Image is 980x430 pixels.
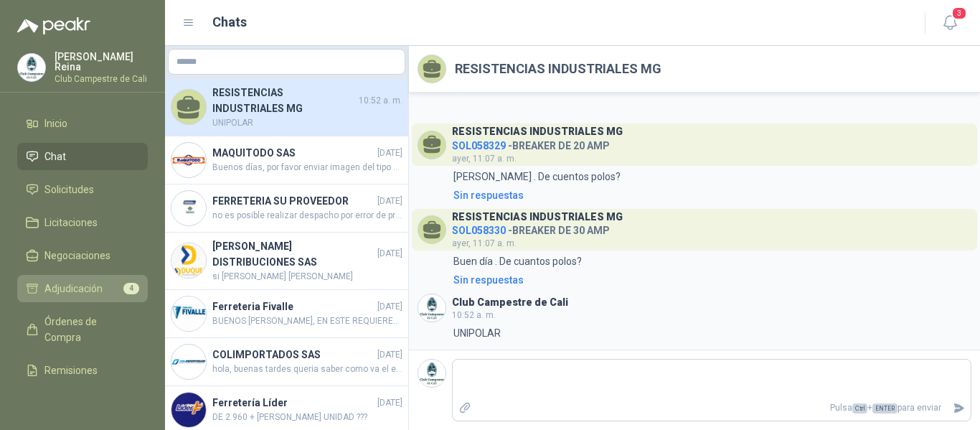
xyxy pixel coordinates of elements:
span: Adjudicación [44,281,103,296]
a: Adjudicación4 [17,275,148,302]
a: Inicio [17,110,148,137]
span: Inicio [44,116,67,131]
img: Logo peakr [17,17,90,34]
span: [DATE] [377,396,402,410]
p: Pulsa + para enviar [477,396,948,421]
a: Company LogoFerreteria Fivalle[DATE]BUENOS [PERSON_NAME], EN ESTE REQUIEREN 6 ROLLOS [PERSON_NAME]? [165,290,408,338]
h4: MAQUITODO SAS [212,145,374,161]
span: [DATE] [377,146,402,160]
span: Ctrl [852,403,867,413]
a: Remisiones [17,357,148,384]
span: BUENOS [PERSON_NAME], EN ESTE REQUIEREN 6 ROLLOS [PERSON_NAME]? [212,314,402,328]
span: Órdenes de Compra [44,314,134,345]
h4: Ferreteria Fivalle [212,299,374,314]
a: Solicitudes [17,176,148,203]
span: ayer, 11:07 a. m. [452,154,517,164]
a: Licitaciones [17,209,148,236]
span: ENTER [872,403,897,413]
h4: - BREAKER DE 20 AMP [452,136,623,150]
span: [DATE] [377,300,402,314]
a: Chat [17,143,148,170]
h4: COLIMPORTADOS SAS [212,347,374,363]
p: [PERSON_NAME] Reina [55,52,148,72]
span: si [PERSON_NAME] [PERSON_NAME] [212,270,402,284]
span: SOL058330 [452,225,506,236]
a: Configuración [17,390,148,417]
a: Negociaciones [17,242,148,269]
span: Negociaciones [44,248,110,263]
img: Company Logo [171,243,206,278]
span: 3 [951,6,967,20]
h1: Chats [212,12,247,32]
p: Club Campestre de Cali [55,75,148,83]
h4: - BREAKER DE 30 AMP [452,221,623,235]
span: Buenos días, por favor enviar imagen del tipo de llave que requiere, y especificar si pulgadas o ... [212,161,402,174]
p: [PERSON_NAME] . De cuentos polos? [453,169,621,184]
span: [DATE] [377,348,402,362]
a: Company Logo[PERSON_NAME] DISTRIBUCIONES SAS[DATE]si [PERSON_NAME] [PERSON_NAME] [165,233,408,290]
img: Company Logo [171,393,206,427]
p: UNIPOLAR [453,325,501,341]
span: hola, buenas tardes queria saber como va el estado de esta cotización muchas gracias. Feliz Tarde. [212,363,402,376]
span: Solicitudes [44,182,94,197]
h4: [PERSON_NAME] DISTRIBUCIONES SAS [212,238,374,270]
span: 4 [123,283,139,294]
span: ayer, 11:07 a. m. [452,238,517,248]
button: 3 [937,10,963,36]
a: RESISTENCIAS INDUSTRIALES MG10:52 a. m.UNIPOLAR [165,79,408,136]
div: Sin respuestas [453,187,524,203]
a: Company LogoMAQUITODO SAS[DATE]Buenos días, por favor enviar imagen del tipo de llave que requier... [165,136,408,184]
h3: RESISTENCIAS INDUSTRIALES MG [452,128,623,136]
span: Licitaciones [44,215,98,230]
a: Sin respuestas [451,272,971,288]
span: [DATE] [377,195,402,208]
img: Company Logo [18,54,45,81]
span: no es posible realizar despacho por error de precio [212,209,402,223]
h4: Ferretería Líder [212,395,374,411]
img: Company Logo [418,294,446,322]
a: Sin respuestas [451,187,971,203]
a: Company LogoFERRETERIA SU PROVEEDOR[DATE]no es posible realizar despacho por error de precio [165,184,408,233]
h2: RESISTENCIAS INDUSTRIALES MG [455,59,661,79]
div: Sin respuestas [453,272,524,288]
img: Company Logo [418,360,446,387]
span: Remisiones [44,363,98,378]
label: Adjuntar archivos [453,396,477,421]
a: Company LogoCOLIMPORTADOS SAS[DATE]hola, buenas tardes queria saber como va el estado de esta cot... [165,338,408,386]
button: Enviar [947,396,971,421]
span: 10:52 a. m. [452,310,496,320]
span: Chat [44,149,66,164]
span: SOL058329 [452,140,506,151]
img: Company Logo [171,345,206,379]
img: Company Logo [171,296,206,331]
h4: RESISTENCIAS INDUSTRIALES MG [212,85,356,116]
span: [DATE] [377,247,402,261]
span: 10:52 a. m. [359,94,402,108]
img: Company Logo [171,191,206,225]
span: UNIPOLAR [212,116,402,130]
h3: Club Campestre de Cali [452,299,568,307]
a: Órdenes de Compra [17,308,148,351]
img: Company Logo [171,143,206,177]
h3: RESISTENCIAS INDUSTRIALES MG [452,213,623,221]
h4: FERRETERIA SU PROVEEDOR [212,193,374,209]
p: Buen día . De cuantos polos? [453,253,582,269]
span: DE 2.960 + [PERSON_NAME] UNIDAD ??? [212,411,402,424]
